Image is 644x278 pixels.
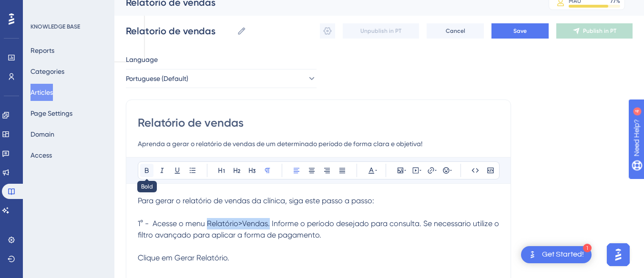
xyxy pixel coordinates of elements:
[31,42,54,59] button: Reports
[31,126,54,143] button: Domain
[138,115,499,130] input: Article Title
[126,24,233,38] input: Article Name
[66,5,69,12] div: 4
[138,196,374,205] span: Para gerar o relatório de vendas da clínica, siga este passo a passo:
[31,84,53,101] button: Articles
[556,23,633,39] button: Publish in PT
[513,27,527,35] span: Save
[427,23,484,39] button: Cancel
[583,27,616,35] span: Publish in PT
[527,249,538,260] img: launcher-image-alternative-text
[446,27,465,35] span: Cancel
[31,147,52,164] button: Access
[126,69,317,88] button: Portuguese (Default)
[542,249,584,260] div: Get Started!
[31,23,80,30] div: KNOWLEDGE BASE
[126,73,188,84] span: Portuguese (Default)
[521,246,592,263] div: Open Get Started! checklist, remaining modules: 1
[583,244,592,252] div: 1
[138,219,501,262] span: 1° - Acesse o menu Relatório>Vendas. Informe o período desejado para consulta. Se necessario util...
[360,27,401,35] span: Unpublish in PT
[343,23,419,39] button: Unpublish in PT
[604,240,633,269] iframe: UserGuiding AI Assistant Launcher
[138,138,499,149] input: Article Description
[491,23,549,39] button: Save
[126,54,158,65] span: Language
[31,63,64,80] button: Categories
[22,2,60,14] span: Need Help?
[31,105,72,122] button: Page Settings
